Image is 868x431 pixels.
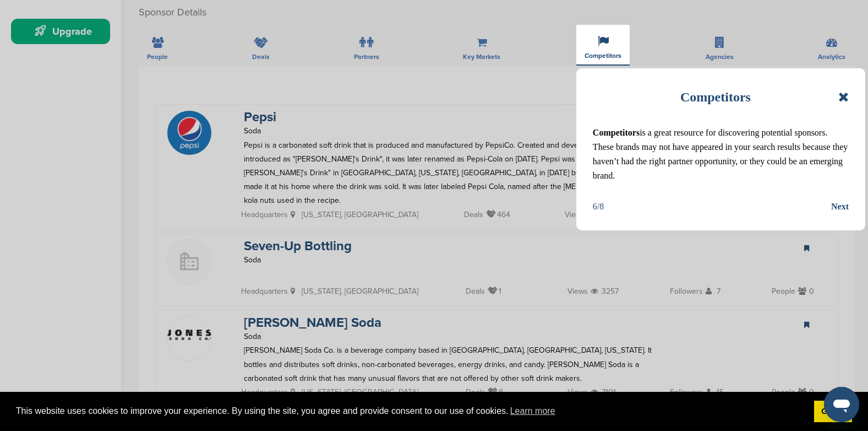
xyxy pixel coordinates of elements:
div: 6/8 [593,200,604,214]
a: dismiss cookie message [814,401,852,423]
iframe: Button to launch messaging window [824,387,859,422]
span: This website uses cookies to improve your experience. By using the site, you agree and provide co... [16,403,805,419]
b: Competitors [593,128,640,137]
a: learn more about cookies [509,403,557,419]
h1: Competitors [680,85,751,109]
button: Next [831,200,849,214]
p: is a great resource for discovering potential sponsors. These brands may not have appeared in you... [593,126,849,183]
